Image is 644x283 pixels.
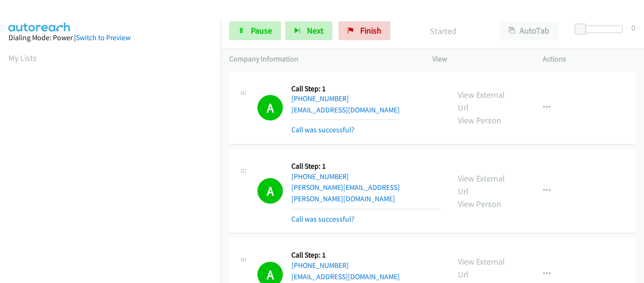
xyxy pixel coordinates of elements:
iframe: Resource Center [617,104,644,179]
a: [PHONE_NUMBER] [291,172,349,181]
button: Next [285,21,332,40]
a: View External Url [458,173,505,197]
div: Dialing Mode: Power | [8,32,212,43]
a: Call was successful? [291,125,355,134]
button: AutoTab [500,21,558,40]
h5: Call Step: 1 [291,162,441,171]
p: Started [403,25,483,37]
p: Company Information [229,53,415,65]
a: [PHONE_NUMBER] [291,261,349,270]
a: View Person [458,115,501,126]
span: Next [307,25,323,36]
a: Pause [229,21,281,40]
a: View Person [458,198,501,209]
a: View External Url [458,89,505,113]
a: Switch to Preview [76,33,131,42]
h1: A [257,95,283,120]
a: Finish [339,21,390,40]
span: Finish [360,25,381,36]
div: 0 [631,21,636,34]
a: [PERSON_NAME][EMAIL_ADDRESS][PERSON_NAME][DOMAIN_NAME] [291,183,400,203]
p: Actions [543,53,636,65]
h5: Call Step: 1 [291,250,400,260]
a: [EMAIL_ADDRESS][DOMAIN_NAME] [291,105,400,114]
h1: A [257,178,283,204]
span: Pause [251,25,272,36]
a: [EMAIL_ADDRESS][DOMAIN_NAME] [291,272,400,281]
a: [PHONE_NUMBER] [291,94,349,103]
a: My Lists [8,52,37,63]
a: View External Url [458,256,505,280]
a: Call was successful? [291,214,355,223]
p: View [432,53,526,65]
h5: Call Step: 1 [291,84,400,94]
